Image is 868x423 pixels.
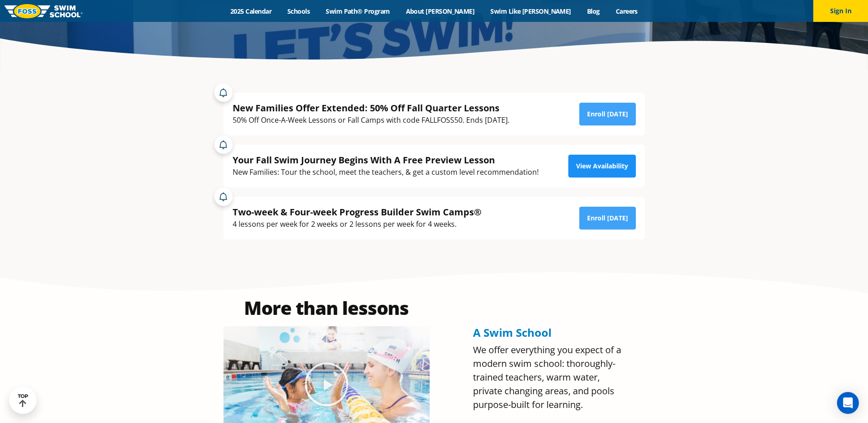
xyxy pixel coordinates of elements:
div: Your Fall Swim Journey Begins With A Free Preview Lesson [233,154,539,166]
a: View Availability [568,155,636,178]
a: Swim Path® Program [318,7,398,16]
div: New Families: Tour the school, meet the teachers, & get a custom level recommendation! [233,166,539,178]
a: Schools [280,7,318,16]
a: Careers [608,7,645,16]
div: 4 lessons per week for 2 weeks or 2 lessons per week for 4 weeks. [233,218,482,230]
div: TOP [18,393,28,407]
span: We offer everything you expect of a modern swim school: thoroughly-trained teachers, warm water, ... [473,344,621,411]
a: Blog [579,7,608,16]
img: FOSS Swim School Logo [5,4,83,18]
div: Two-week & Four-week Progress Builder Swim Camps® [233,206,482,218]
a: Enroll [DATE] [579,207,636,230]
h2: More than lessons [223,299,430,317]
div: Play Video about Olympian Regan Smith, FOSS [304,361,349,407]
a: 2025 Calendar [223,7,280,16]
a: About [PERSON_NAME] [398,7,483,16]
a: Enroll [DATE] [579,103,636,125]
div: 50% Off Once-A-Week Lessons or Fall Camps with code FALLFOSS50. Ends [DATE]. [233,114,509,126]
div: New Families Offer Extended: 50% Off Fall Quarter Lessons [233,102,509,114]
a: Swim Like [PERSON_NAME] [483,7,579,16]
span: A Swim School [473,325,551,340]
div: Open Intercom Messenger [837,392,859,414]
